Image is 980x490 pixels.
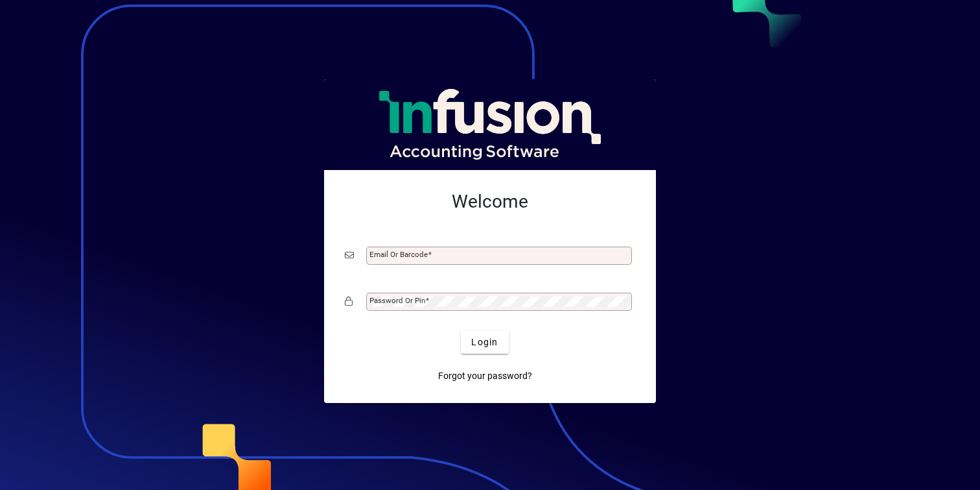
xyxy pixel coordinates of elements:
[345,191,635,213] h2: Welcome
[433,364,537,387] a: Forgot your password?
[471,336,498,349] span: Login
[461,330,508,354] button: Login
[369,296,425,305] mat-label: Password or Pin
[438,369,532,383] span: Forgot your password?
[369,250,428,259] mat-label: Email or Barcode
